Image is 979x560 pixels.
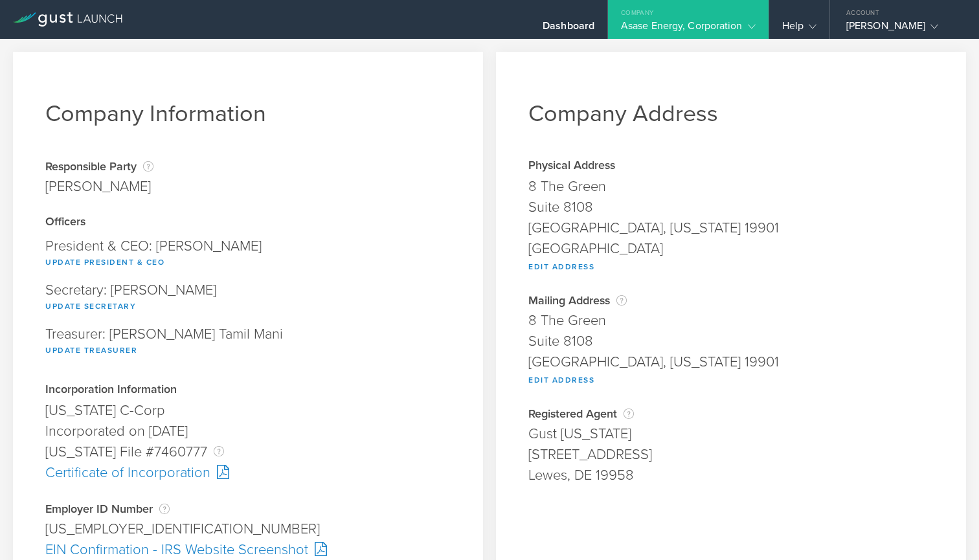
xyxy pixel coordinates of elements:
div: Physical Address [528,160,934,173]
div: Help [782,19,816,39]
div: 8 The Green [528,310,934,331]
div: [US_STATE] File #7460777 [45,442,451,462]
div: [US_EMPLOYER_IDENTIFICATION_NUMBER] [45,519,451,539]
div: 8 The Green [528,176,934,197]
button: Update President & CEO [45,254,164,270]
div: [GEOGRAPHIC_DATA] [528,238,934,259]
div: Secretary: [PERSON_NAME] [45,276,451,320]
div: Certificate of Incorporation [45,462,451,483]
div: Lewes, DE 19958 [528,465,934,486]
button: Edit Address [528,259,594,274]
div: [GEOGRAPHIC_DATA], [US_STATE] 19901 [528,352,934,372]
div: Suite 8108 [528,331,934,352]
div: Officers [45,216,451,229]
button: Update Treasurer [45,342,137,358]
div: Mailing Address [528,294,934,307]
div: Dashboard [543,19,594,39]
div: Responsible Party [45,160,153,173]
div: [PERSON_NAME] [45,176,153,197]
button: Update Secretary [45,298,136,314]
div: Incorporation Information [45,384,451,397]
div: [US_STATE] C-Corp [45,400,451,421]
h1: Company Address [528,100,934,128]
div: [PERSON_NAME] [846,19,956,39]
button: Edit Address [528,372,594,388]
div: Suite 8108 [528,197,934,218]
div: Treasurer: [PERSON_NAME] Tamil Mani [45,320,451,364]
div: President & CEO: [PERSON_NAME] [45,232,451,276]
div: Registered Agent [528,407,934,420]
div: Incorporated on [DATE] [45,421,451,442]
h1: Company Information [45,100,451,128]
div: Gust [US_STATE] [528,423,934,444]
div: [GEOGRAPHIC_DATA], [US_STATE] 19901 [528,218,934,238]
div: [STREET_ADDRESS] [528,444,934,465]
div: EIN Confirmation - IRS Website Screenshot [45,539,451,560]
div: Employer ID Number [45,502,451,515]
div: Asase Energy, Corporation [621,19,756,39]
